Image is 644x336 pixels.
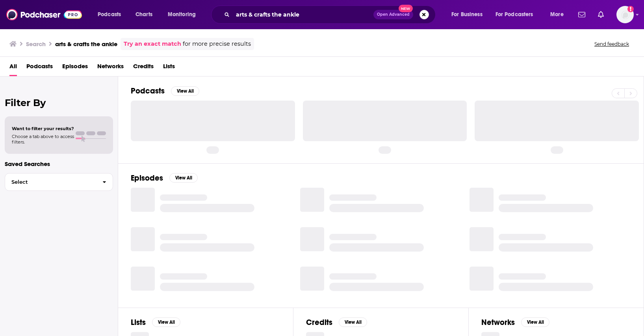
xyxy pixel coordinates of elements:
[451,9,483,20] span: For Business
[616,6,634,23] span: Logged in as lilynwalker
[627,6,634,12] svg: Add a profile image
[131,173,198,183] a: EpisodesView All
[92,8,131,21] button: open menu
[131,86,165,96] h2: Podcasts
[481,317,549,327] a: NetworksView All
[490,8,545,21] button: open menu
[575,8,588,21] a: Show notifications dropdown
[124,39,181,49] a: Try an exact match
[152,317,180,327] button: View All
[12,126,74,131] span: Want to filter your results?
[162,8,206,21] button: open menu
[169,173,198,183] button: View All
[545,8,573,21] button: open menu
[26,40,46,48] h3: Search
[9,60,17,76] a: All
[306,317,332,327] h2: Credits
[233,8,373,21] input: Search podcasts, credits, & more...
[5,97,113,108] h2: Filter By
[131,317,180,327] a: ListsView All
[97,60,124,76] a: Networks
[131,173,163,183] h2: Episodes
[339,317,367,327] button: View All
[399,5,413,12] span: New
[163,60,175,76] a: Lists
[306,317,367,327] a: CreditsView All
[98,9,121,20] span: Podcasts
[26,60,53,76] a: Podcasts
[446,8,492,21] button: open menu
[5,160,113,168] p: Saved Searches
[183,39,251,49] span: for more precise results
[131,317,146,327] h2: Lists
[135,9,152,20] span: Charts
[55,40,117,48] h3: arts & crafts the ankle
[133,60,154,76] a: Credits
[521,317,549,327] button: View All
[373,10,413,19] button: Open AdvancedNew
[5,173,113,191] button: Select
[377,13,410,17] span: Open Advanced
[550,9,564,20] span: More
[62,60,88,76] a: Episodes
[168,9,196,20] span: Monitoring
[171,86,199,96] button: View All
[5,179,96,185] span: Select
[496,9,533,20] span: For Podcasters
[481,317,515,327] h2: Networks
[616,6,634,23] img: User Profile
[595,8,607,21] a: Show notifications dropdown
[130,8,157,21] a: Charts
[131,86,199,96] a: PodcastsView All
[219,6,443,24] div: Search podcasts, credits, & more...
[12,134,74,145] span: Choose a tab above to access filters.
[592,41,631,47] button: Send feedback
[6,7,82,22] img: Podchaser - Follow, Share and Rate Podcasts
[616,6,634,23] button: Show profile menu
